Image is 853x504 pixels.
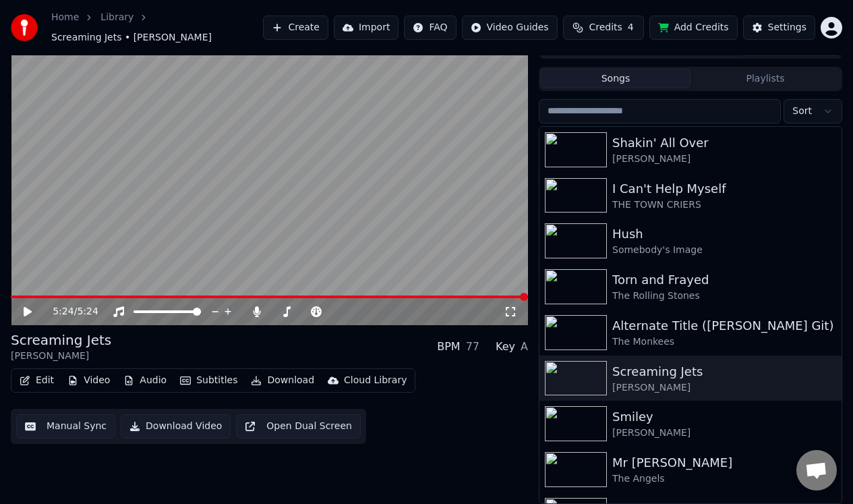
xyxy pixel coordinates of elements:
button: Songs [541,69,690,88]
button: Video [62,371,115,390]
div: BPM [437,339,460,355]
span: 5:24 [77,305,98,318]
div: / [53,305,85,318]
div: Key [496,339,515,355]
span: 5:24 [53,305,73,318]
div: A [521,339,528,355]
div: Cloud Library [344,374,407,387]
button: Subtitles [175,371,243,390]
span: Credits [589,21,622,34]
div: I Can't Help Myself [612,179,836,198]
button: Settings [743,16,815,40]
div: [PERSON_NAME] [11,349,111,363]
button: Download [245,371,320,390]
span: Screaming Jets • [PERSON_NAME] [51,31,212,45]
button: Audio [118,371,172,390]
div: Settings [768,21,806,34]
div: THE TOWN CRIERS [612,198,836,212]
div: Shakin' All Over [612,134,836,152]
button: Playlists [690,69,840,88]
a: Home [51,11,79,24]
div: The Angels [612,472,836,486]
button: FAQ [404,16,456,40]
div: Alternate Title ([PERSON_NAME] Git) [612,316,836,335]
button: Open Dual Screen [236,414,361,439]
button: Download Video [121,414,231,439]
div: [PERSON_NAME] [612,426,836,440]
div: Mr [PERSON_NAME] [612,453,836,472]
div: The Monkees [612,335,836,349]
a: Library [100,11,134,24]
a: Open chat [796,450,837,491]
button: Credits4 [563,16,644,40]
span: 4 [628,21,634,34]
div: [PERSON_NAME] [612,152,836,166]
div: [PERSON_NAME] [612,381,836,395]
div: Somebody's Image [612,244,836,257]
button: Video Guides [462,16,558,40]
span: Sort [792,105,812,118]
button: Create [263,16,328,40]
div: The Rolling Stones [612,289,836,303]
button: Edit [14,371,59,390]
button: Import [334,16,399,40]
button: Add Credits [649,16,738,40]
div: Hush [612,225,836,244]
div: 77 [466,339,479,355]
img: youka [11,14,38,41]
button: Manual Sync [16,414,115,439]
div: Screaming Jets [612,362,836,381]
div: Smiley [612,408,836,426]
div: Screaming Jets [11,331,111,349]
nav: breadcrumb [51,11,263,45]
div: Torn and Frayed [612,271,836,289]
